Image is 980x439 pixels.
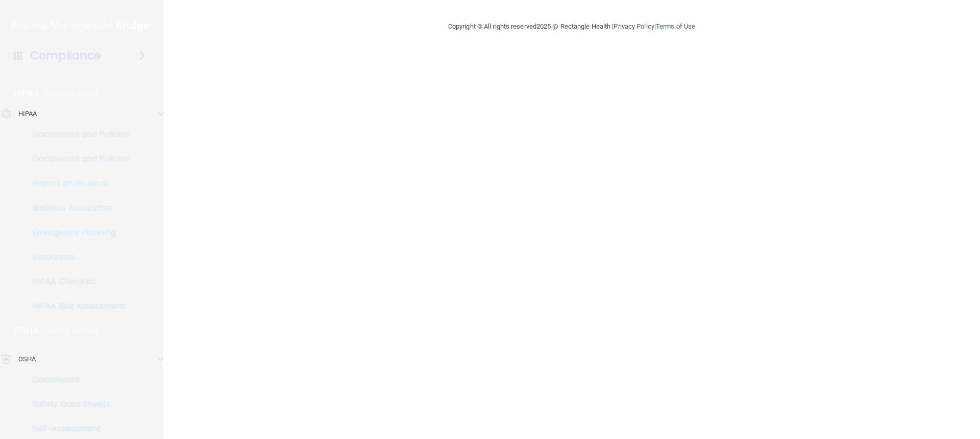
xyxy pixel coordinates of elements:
p: Documents and Policies [7,154,146,164]
p: Report an Incident [7,178,146,189]
h4: Compliance [30,49,101,63]
div: Copyright © All rights reserved 2025 @ Rectangle Health | | [385,10,758,43]
p: HIPAA Checklist [7,276,146,287]
a: Privacy Policy [614,22,654,30]
p: Resources [7,252,146,262]
p: Learn More! [44,325,99,337]
p: Safety Data Sheets [7,399,146,409]
a: Terms of Use [656,22,695,30]
p: Business Associates [7,203,146,213]
p: Emergency Planning [7,227,146,238]
img: PMB logo [12,16,151,36]
p: HIPAA [14,87,40,100]
p: Documents [7,375,146,385]
p: OSHA [18,353,36,365]
p: Documents and Policies [7,129,146,140]
p: Learn More! [45,87,99,100]
p: Self-Assessment [7,424,146,434]
p: HIPAA Risk Assessment [7,301,146,311]
p: HIPAA [18,108,37,120]
p: OSHA [14,325,39,337]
